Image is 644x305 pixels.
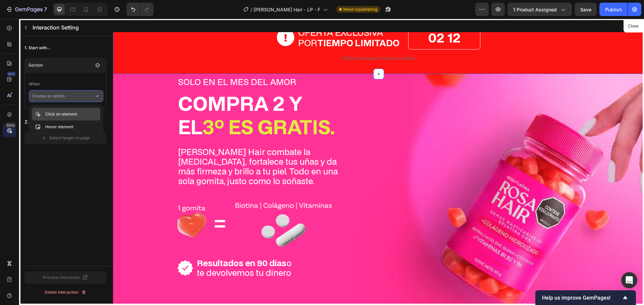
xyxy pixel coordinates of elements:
[542,294,629,302] button: Show survey - Help us improve GemPages!
[575,3,597,16] button: Save
[625,21,641,31] button: Close
[43,274,80,281] span: Preview interaction
[24,42,106,54] p: 1. Start with...
[605,6,622,13] div: Publish
[24,116,106,128] p: 2. Then, do these
[507,3,572,16] button: 1 product assigned
[513,6,557,13] span: 1 product assigned
[343,6,377,12] span: Need republishing
[32,90,94,102] p: Choose an option
[5,123,16,128] div: Beta
[621,272,637,288] div: Open Intercom Messenger
[44,5,47,13] p: 7
[126,3,154,16] div: Undo/Redo
[29,78,103,90] p: When
[24,286,106,298] button: Delete interaction
[45,289,87,295] div: Delete interaction
[29,62,93,69] p: Section
[542,295,621,301] span: Help us improve GemPages!
[24,272,106,284] button: Preview interaction
[24,132,106,144] button: Select target on page
[3,3,50,16] button: 7
[41,135,90,141] div: Select target on page
[113,19,644,305] iframe: Design area
[599,3,628,16] button: Publish
[580,7,591,12] span: Save
[33,23,90,31] p: Interaction Setting
[251,6,252,13] span: /
[254,6,320,13] span: [PERSON_NAME] Hair - LP - F
[6,71,16,77] div: 450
